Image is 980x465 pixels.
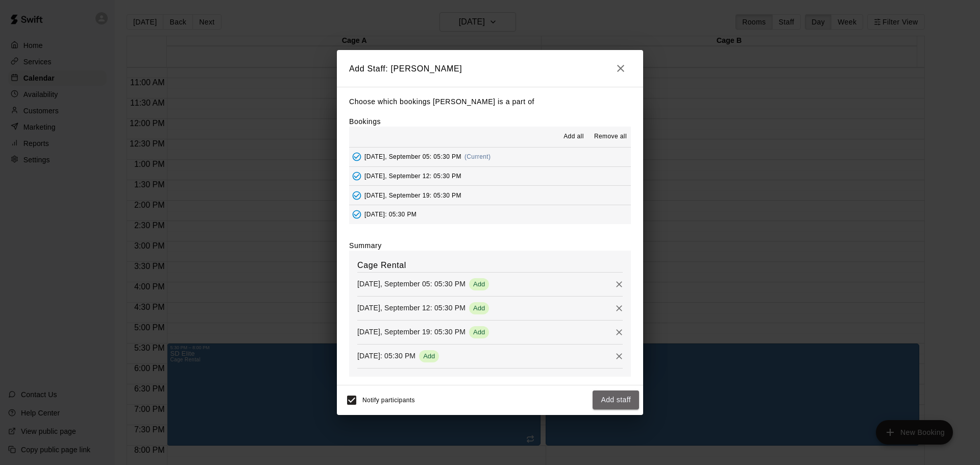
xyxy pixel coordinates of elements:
span: [DATE], September 12: 05:30 PM [364,172,461,179]
span: [DATE]: 05:30 PM [364,211,416,218]
h2: Add Staff: [PERSON_NAME] [337,50,643,87]
p: Choose which bookings [PERSON_NAME] is a part of [349,95,631,108]
button: Added - Collect Payment [349,207,364,222]
button: Added - Collect Payment[DATE]: 05:30 PM [349,205,631,224]
button: Added - Collect Payment [349,149,364,164]
span: Notify participants [362,397,415,404]
span: [DATE], September 19: 05:30 PM [364,191,461,199]
span: Add [469,280,489,288]
button: Added - Collect Payment [349,188,364,203]
p: [DATE]: 05:30 PM [357,351,415,361]
button: Remove [611,301,627,316]
button: Remove [611,325,627,340]
p: [DATE], September 05: 05:30 PM [357,279,465,289]
span: Remove all [594,132,627,142]
p: [DATE], September 19: 05:30 PM [357,327,465,337]
span: Add all [563,132,584,142]
span: (Current) [464,153,491,160]
button: Add all [557,129,590,145]
button: Remove all [590,129,631,145]
label: Bookings [349,117,381,126]
label: Summary [349,240,382,251]
button: Added - Collect Payment[DATE], September 12: 05:30 PM [349,167,631,186]
h6: Cage Rental [357,259,623,272]
span: Add [469,328,489,336]
button: Add staff [593,390,639,409]
button: Added - Collect Payment [349,168,364,184]
span: [DATE], September 05: 05:30 PM [364,153,461,160]
button: Remove [611,277,627,292]
span: Add [419,352,439,360]
button: Added - Collect Payment[DATE], September 19: 05:30 PM [349,186,631,205]
p: [DATE], September 12: 05:30 PM [357,303,465,313]
button: Remove [611,349,627,364]
span: Add [469,304,489,312]
button: Added - Collect Payment[DATE], September 05: 05:30 PM(Current) [349,148,631,166]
